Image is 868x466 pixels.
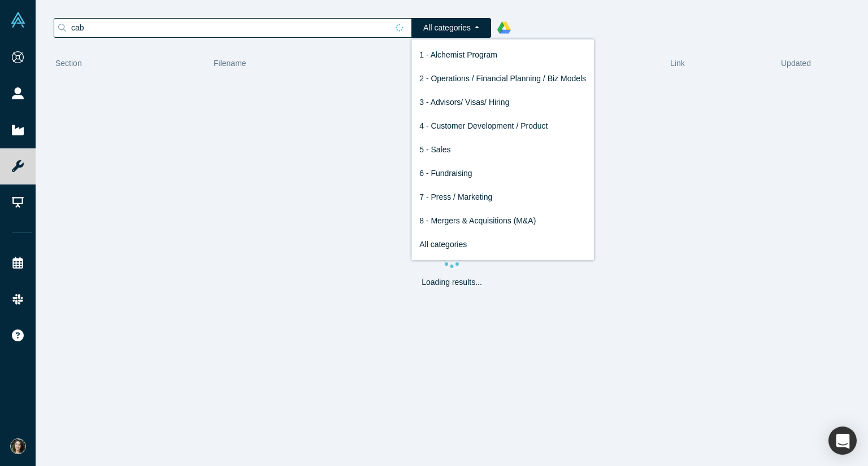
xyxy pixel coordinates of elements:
[781,59,811,68] span: Updated
[214,59,246,68] span: Filename
[10,12,26,28] img: Alchemist Vault Logo
[10,438,26,454] img: Yuri Hamamura's Account
[70,20,388,35] input: Search by filename, keyword or topic
[411,18,491,38] button: All categories
[411,209,594,232] a: 8 - Mergers & Acquisitions (M&A)
[411,90,594,114] a: 3 - Advisors/ Visas/ Hiring
[422,276,482,288] p: Loading results...
[55,59,82,68] span: Section
[411,67,594,90] a: 2 - Operations / Financial Planning / Biz Models
[411,232,594,256] a: All categories
[411,114,594,138] a: 4 - Customer Development / Product
[411,43,594,67] a: 1 - Alchemist Program
[411,185,594,209] a: 7 - Press / Marketing
[411,138,594,161] a: 5 - Sales
[411,161,594,185] a: 6 - Fundraising
[670,59,685,68] span: Link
